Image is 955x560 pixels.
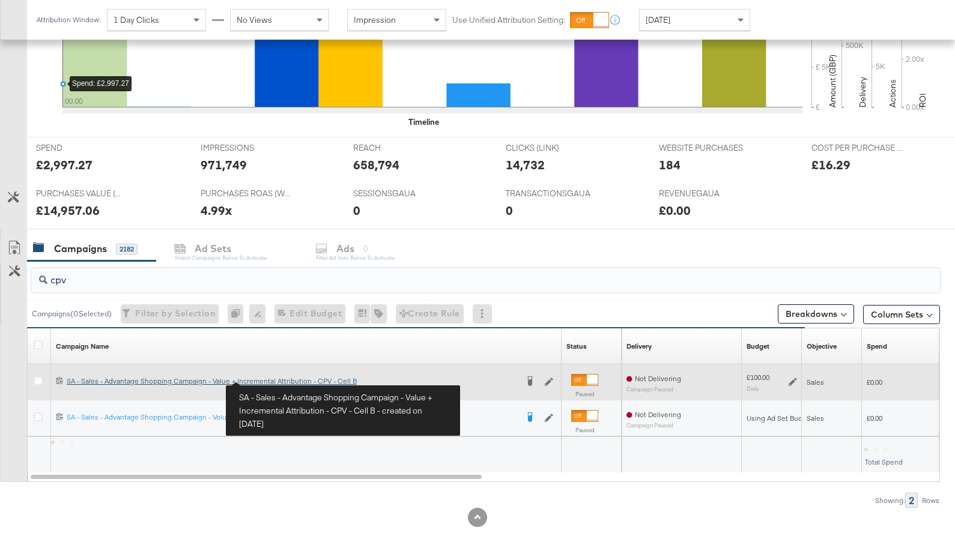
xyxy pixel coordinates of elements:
[807,414,824,423] span: Sales
[659,142,749,154] span: WEBSITE PURCHASES
[905,493,918,508] div: 2
[54,242,107,256] div: Campaigns
[228,304,249,324] div: 0
[56,342,109,351] a: Your campaign name.
[747,414,813,423] div: Using Ad Set Budget
[857,77,868,107] text: Delivery
[865,457,903,466] span: Total Spend
[353,202,360,219] div: 0
[452,14,565,26] label: Use Unified Attribution Setting:
[659,188,749,199] span: REVENUEGAUA
[201,156,247,173] div: 971,749
[875,496,905,505] div: Showing:
[237,14,272,25] span: No Views
[353,188,443,199] span: SESSIONSGAUA
[201,188,291,199] span: PURCHASES ROAS (WEBSITE EVENTS)
[47,263,858,287] input: Search Campaigns by Name, ID or Objective
[867,342,887,351] a: The total amount spent to date.
[36,188,126,199] span: PURCHASES VALUE (WEBSITE EVENTS)
[32,309,112,319] div: Campaigns ( 0 Selected)
[778,304,854,324] button: Breakdowns
[116,244,138,254] div: 2182
[353,156,399,173] div: 658,794
[635,410,681,419] span: Not Delivering
[811,156,850,173] div: £16.29
[659,202,691,219] div: £0.00
[201,142,291,154] span: IMPRESSIONS
[747,342,769,351] div: Budget
[36,142,126,154] span: SPEND
[36,16,101,24] div: Attribution Window:
[506,142,596,154] span: CLICKS (LINK)
[36,156,92,173] div: £2,997.27
[921,496,940,505] div: Rows
[659,156,681,173] div: 184
[114,14,159,25] span: 1 Day Clicks
[354,14,396,25] span: Impression
[863,305,940,324] button: Column Sets
[566,342,587,351] div: Status
[571,426,598,434] label: Paused
[635,374,681,383] span: Not Delivering
[67,412,517,424] a: SA - Sales - Advantage Shopping Campaign - Volume + Incremental Attribution - CPV - iCOS Test Cell
[811,142,902,154] span: COST PER PURCHASE (WEBSITE EVENTS)
[56,342,109,351] div: Campaign Name
[571,390,598,398] label: Paused
[867,342,887,351] div: Spend
[747,385,759,392] sub: Daily
[807,378,824,387] span: Sales
[887,79,898,107] text: Actions
[353,142,443,154] span: REACH
[807,342,837,351] a: Your campaign's objective.
[408,116,439,128] div: Timeline
[626,342,652,351] a: Reflects the ability of your Ad Campaign to achieve delivery based on ad states, schedule and bud...
[626,422,681,429] sub: Campaign Paused
[646,14,670,25] span: [DATE]
[626,386,681,393] sub: Campaign Paused
[747,373,769,382] div: £100.00
[201,202,232,219] div: 4.99x
[747,342,769,351] a: The maximum amount you're willing to spend on your ads, on average each day or over the lifetime ...
[36,202,100,219] div: £14,957.06
[506,202,513,219] div: 0
[566,342,587,351] a: Shows the current state of your Ad Campaign.
[807,342,837,351] div: Objective
[506,156,545,173] div: 14,732
[67,412,517,422] div: SA - Sales - Advantage Shopping Campaign - Volume + Incremental Attribution - CPV - iCOS Test Cell
[917,93,928,107] text: ROI
[67,376,517,386] div: SA - Sales - Advantage Shopping Campaign - Value + Incremental Attribution - CPV - Cell B
[506,188,596,199] span: TRANSACTIONSGAUA
[827,55,838,107] text: Amount (GBP)
[626,342,652,351] div: Delivery
[67,376,517,388] a: SA - Sales - Advantage Shopping Campaign - Value + Incremental Attribution - CPV - Cell B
